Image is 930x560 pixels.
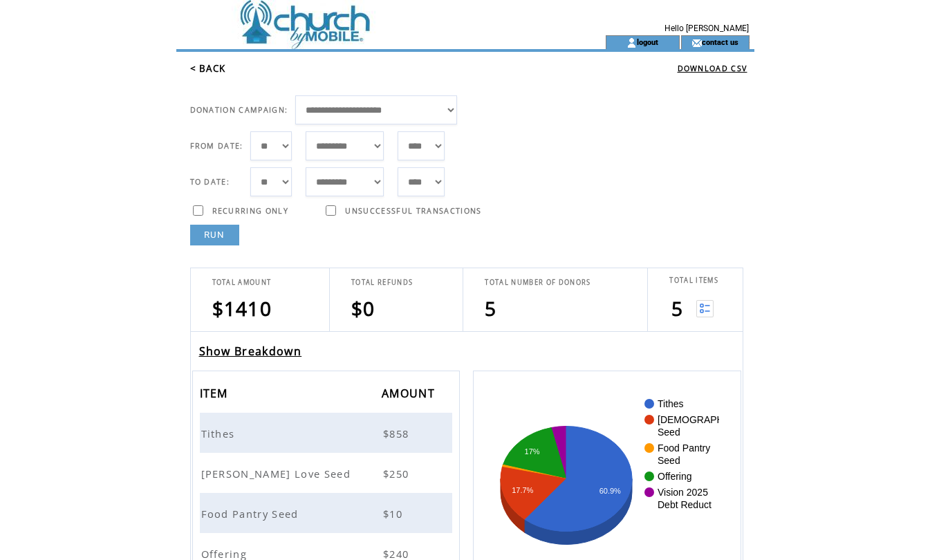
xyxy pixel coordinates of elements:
[658,499,712,510] text: Debt Reduct
[702,37,738,46] a: contact us
[599,487,621,495] text: 60.9%
[485,295,496,321] span: 5
[199,344,302,359] a: Show Breakdown
[383,467,412,480] span: $250
[658,471,692,482] text: Offering
[658,442,710,454] text: Food Pantry
[678,64,747,73] a: DOWNLOAD CSV
[212,295,272,321] span: $1410
[200,389,232,397] a: ITEM
[190,225,239,245] a: RUN
[201,466,355,478] a: [PERSON_NAME] Love Seed
[512,486,534,494] text: 17.7%
[669,276,718,285] span: TOTAL ITEMS
[382,389,438,397] a: AMOUNT
[200,382,232,408] span: ITEM
[345,206,481,216] span: UNSUCCESSFUL TRANSACTIONS
[671,295,683,321] span: 5
[190,141,243,151] span: FROM DATE:
[637,37,658,46] a: logout
[525,447,540,456] text: 17%
[658,427,680,438] text: Seed
[485,278,590,287] span: TOTAL NUMBER OF DONORS
[212,278,272,287] span: TOTAL AMOUNT
[626,37,637,48] img: account_icon.gif
[201,506,302,519] a: Food Pantry Seed
[201,427,239,440] span: Tithes
[201,507,302,521] span: Food Pantry Seed
[190,105,288,115] span: DONATION CAMPAIGN:
[382,382,438,408] span: AMOUNT
[190,177,230,187] span: TO DATE:
[201,467,355,480] span: [PERSON_NAME] Love Seed
[201,426,239,438] a: Tithes
[658,487,708,498] text: Vision 2025
[696,300,714,317] img: View list
[658,398,684,409] text: Tithes
[383,427,412,440] span: $858
[212,206,289,216] span: RECURRING ONLY
[664,24,749,33] span: Hello [PERSON_NAME]
[383,507,406,521] span: $10
[201,546,251,559] a: Offering
[658,455,680,466] text: Seed
[351,278,413,287] span: TOTAL REFUNDS
[190,62,226,75] a: < BACK
[658,414,790,425] text: [DEMOGRAPHIC_DATA] Love
[691,37,702,48] img: contact_us_icon.gif
[351,295,375,321] span: $0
